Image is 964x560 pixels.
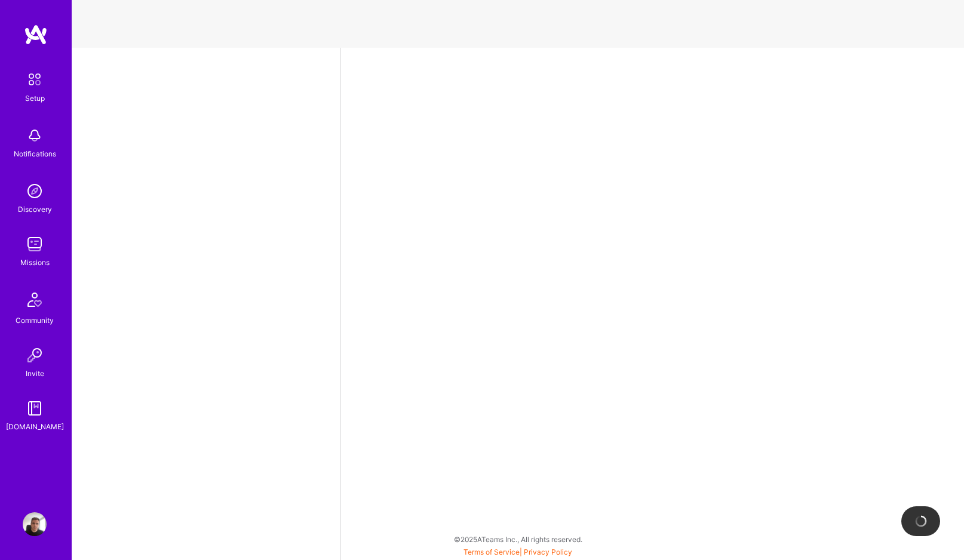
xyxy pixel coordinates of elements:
[23,179,47,203] img: discovery
[20,285,49,314] img: Community
[463,547,572,556] span: |
[26,367,44,380] div: Invite
[913,513,928,528] img: loading
[23,343,47,367] img: Invite
[524,547,572,556] a: Privacy Policy
[463,547,520,556] a: Terms of Service
[18,203,52,216] div: Discovery
[20,256,50,269] div: Missions
[16,314,54,327] div: Community
[23,512,47,536] img: User Avatar
[25,92,45,104] div: Setup
[23,232,47,256] img: teamwork
[23,124,47,147] img: bell
[14,147,56,160] div: Notifications
[22,67,47,92] img: setup
[6,420,64,433] div: [DOMAIN_NAME]
[24,24,48,45] img: logo
[23,396,47,420] img: guide book
[20,512,50,536] a: User Avatar
[72,524,964,554] div: © 2025 ATeams Inc., All rights reserved.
